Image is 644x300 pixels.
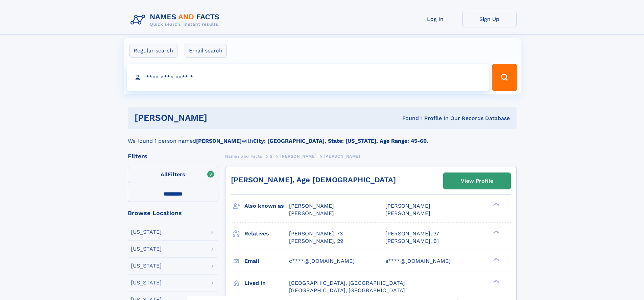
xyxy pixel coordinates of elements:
[492,64,517,91] button: Search Button
[244,255,289,267] h3: Email
[492,279,500,283] div: ❯
[131,229,162,235] div: [US_STATE]
[131,246,162,252] div: [US_STATE]
[280,154,316,159] span: [PERSON_NAME]
[492,230,500,234] div: ❯
[244,277,289,289] h3: Lived in
[196,138,242,144] b: [PERSON_NAME]
[161,171,168,178] span: All
[492,202,500,207] div: ❯
[131,280,162,285] div: [US_STATE]
[253,138,427,144] b: City: [GEOGRAPHIC_DATA], State: [US_STATE], Age Range: 45-60
[128,153,218,159] div: Filters
[129,44,177,58] label: Regular search
[231,176,396,184] a: [PERSON_NAME], Age [DEMOGRAPHIC_DATA]
[280,152,316,160] a: [PERSON_NAME]
[444,173,510,189] a: View Profile
[305,115,510,122] div: Found 1 Profile In Our Records Database
[385,237,439,245] a: [PERSON_NAME], 61
[244,228,289,239] h3: Relatives
[492,257,500,261] div: ❯
[225,152,262,160] a: Names and Facts
[462,11,517,27] a: Sign Up
[131,263,162,269] div: [US_STATE]
[289,203,334,209] span: [PERSON_NAME]
[128,129,517,145] div: We found 1 person named with .
[385,230,439,237] a: [PERSON_NAME], 37
[289,280,405,286] span: [GEOGRAPHIC_DATA], [GEOGRAPHIC_DATA]
[324,154,360,159] span: [PERSON_NAME]
[289,237,343,245] a: [PERSON_NAME], 29
[385,210,430,216] span: [PERSON_NAME]
[270,154,273,159] span: S
[385,203,430,209] span: [PERSON_NAME]
[408,11,462,27] a: Log In
[128,210,218,216] div: Browse Locations
[135,114,305,122] h1: [PERSON_NAME]
[128,11,225,29] img: Logo Names and Facts
[244,200,289,212] h3: Also known as
[127,64,489,91] input: search input
[289,230,343,237] a: [PERSON_NAME], 73
[461,173,493,189] div: View Profile
[289,210,334,216] span: [PERSON_NAME]
[289,287,405,294] span: [GEOGRAPHIC_DATA], [GEOGRAPHIC_DATA]
[270,152,273,160] a: S
[185,44,227,58] label: Email search
[128,167,218,183] label: Filters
